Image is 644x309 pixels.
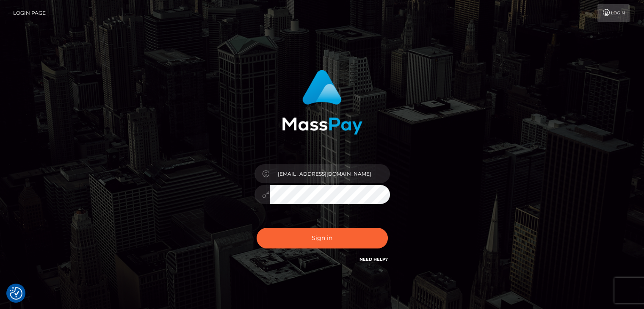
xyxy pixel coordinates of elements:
img: MassPay Login [282,70,362,135]
a: Login [597,4,630,22]
button: Sign in [257,228,388,248]
a: Login Page [13,4,46,22]
a: Need Help? [359,257,388,262]
button: Consent Preferences [10,287,22,300]
img: Revisit consent button [10,287,22,300]
input: Username... [270,164,390,183]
